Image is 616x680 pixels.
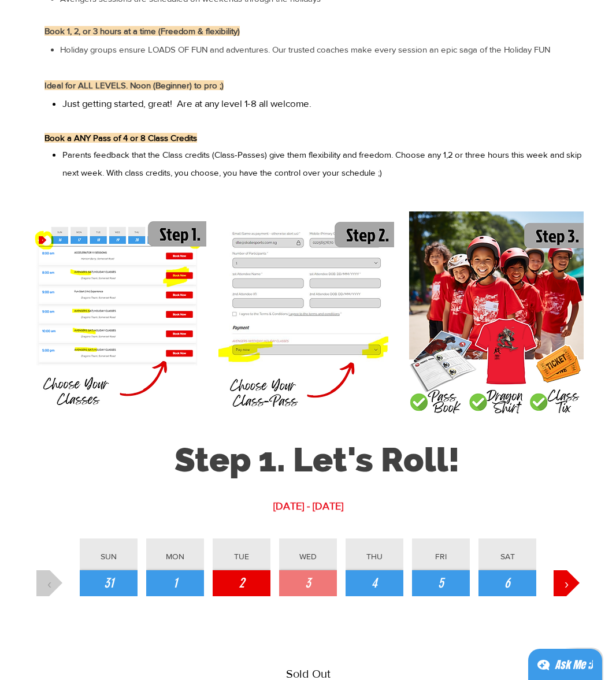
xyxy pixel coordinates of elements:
span: ‹ [47,574,52,593]
span: 6 [504,574,510,593]
button: Saturday, 6 September 2025 [478,570,536,596]
span: Holiday groups ensure LOADS OF FUN and adventures. Our truste [60,44,310,54]
span: Parents feedback that the Class credits (Class-Passes) give them flexibility and freedom. Choose ... [62,150,582,178]
p: Just getting started, great! Are at any level 1-8 all welcome. [62,95,591,130]
span: 31 [104,574,114,593]
span: d coaches make every session an epic saga of the Holiday FUN [310,44,550,54]
span: [DATE] - [DATE] [273,500,343,512]
span: 3 [305,574,311,593]
span: FRI [435,552,447,561]
button: Tuesday, 2 September 2025 [213,570,270,596]
span: 1 [173,574,177,593]
button: › [554,570,580,596]
span: Step 1. Let's Roll! [175,440,459,480]
button: Sunday, 31 August 2025 [80,570,138,596]
span: WED [299,552,317,561]
span: 4 [372,574,377,593]
span: SAT [500,552,515,561]
button: ‹ [36,570,62,596]
span: SUN [101,552,117,561]
img: 2.png [218,210,394,415]
span: TUE [234,552,249,561]
span: 2 [239,574,244,593]
span: Book 1, 2, or 3 hours at a time (Freedom & flexibility) [44,26,240,36]
span: 5 [438,574,444,593]
span: Ideal for ALL LEVELS. Noon (Beginner) to pro ;) [44,80,224,90]
span: Book a ANY Pass of 4 or 8 Class Credits [44,133,197,143]
button: Monday, 1 September 2025 [146,570,204,596]
img: 1.png [32,210,206,414]
span: › [565,574,569,593]
div: Ask Me ;) [555,657,593,673]
span: Sold Out [286,667,331,680]
button: Friday, 5 September 2025 [412,570,470,596]
button: Thursday, 4 September 2025 [346,570,403,596]
span: THU [366,552,383,561]
button: Wednesday, 3 September 2025 [279,570,337,596]
span: MON [166,552,184,561]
